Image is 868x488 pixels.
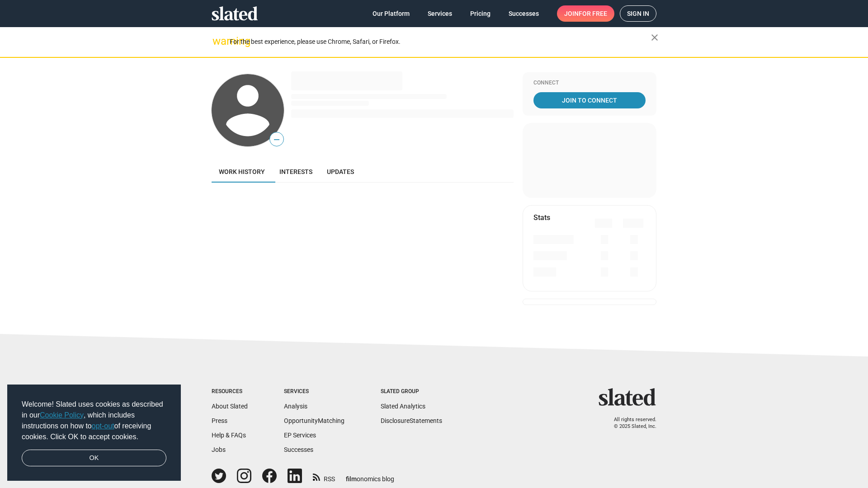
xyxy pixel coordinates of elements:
[40,411,84,419] a: Cookie Policy
[346,475,357,483] span: film
[212,417,227,424] a: Press
[564,5,607,22] span: Join
[579,5,607,22] span: for free
[22,450,166,467] a: dismiss cookie message
[509,5,539,22] span: Successes
[327,168,354,175] span: Updates
[212,36,223,47] mat-icon: warning
[373,5,410,22] span: Our Platform
[219,168,265,175] span: Work history
[533,213,550,222] mat-card-title: Stats
[284,432,316,439] a: EP Services
[365,5,417,22] a: Our Platform
[346,468,394,483] a: filmonomics blog
[420,5,459,22] a: Services
[627,6,649,21] span: Sign in
[604,417,656,430] p: All rights reserved. © 2025 Slated, Inc.
[649,32,660,43] mat-icon: close
[230,36,651,48] div: For the best experience, please use Chrome, Safari, or Firefox.
[22,399,166,442] span: Welcome! Slated uses cookies as described in our , which includes instructions on how to of recei...
[557,5,614,22] a: Joinfor free
[270,134,283,145] span: —
[463,5,498,22] a: Pricing
[92,422,114,430] a: opt-out
[284,417,344,424] a: OpportunityMatching
[533,92,646,108] a: Join To Connect
[279,168,312,175] span: Interests
[381,417,442,424] a: DisclosureStatements
[535,92,644,108] span: Join To Connect
[470,5,491,22] span: Pricing
[212,161,272,183] a: Work history
[320,161,361,183] a: Updates
[381,388,442,395] div: Slated Group
[313,469,335,483] a: RSS
[428,5,452,22] span: Services
[7,385,181,481] div: cookieconsent
[381,403,425,410] a: Slated Analytics
[284,403,307,410] a: Analysis
[212,388,248,395] div: Resources
[284,388,344,395] div: Services
[212,403,248,410] a: About Slated
[620,5,656,22] a: Sign in
[533,80,646,87] div: Connect
[272,161,320,183] a: Interests
[501,5,546,22] a: Successes
[284,446,313,453] a: Successes
[212,432,246,439] a: Help & FAQs
[212,446,226,453] a: Jobs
